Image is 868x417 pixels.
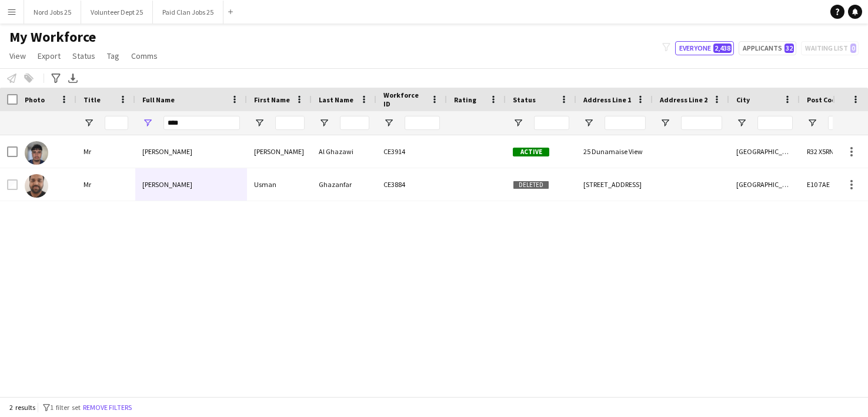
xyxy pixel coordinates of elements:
[9,28,96,46] span: My Workforce
[576,135,653,168] div: 25 Dunamaise View
[534,116,569,130] input: Status Filter Input
[605,116,646,130] input: Address Line 1 Filter Input
[102,48,124,64] a: Tag
[576,168,653,201] div: [STREET_ADDRESS]
[660,95,707,104] span: Address Line 2
[681,116,722,130] input: Address Line 2 Filter Input
[660,118,670,128] button: Open Filter Menu
[84,118,94,128] button: Open Filter Menu
[25,95,45,104] span: Photo
[275,116,305,130] input: First Name Filter Input
[713,44,732,53] span: 2,438
[49,71,63,85] app-action-btn: Advanced filters
[131,51,158,61] span: Comms
[513,95,536,104] span: Status
[513,181,549,189] span: Deleted
[340,116,369,130] input: Last Name Filter Input
[24,1,81,24] button: Nord Jobs 25
[807,95,840,104] span: Post Code
[729,168,800,201] div: [GEOGRAPHIC_DATA]
[454,95,476,104] span: Rating
[675,41,734,55] button: Everyone2,438
[153,1,223,24] button: Paid Clan Jobs 25
[50,403,81,412] span: 1 filter set
[319,95,353,104] span: Last Name
[254,95,290,104] span: First Name
[312,135,376,168] div: Al Ghazawi
[583,118,594,128] button: Open Filter Menu
[247,135,312,168] div: [PERSON_NAME]
[142,180,192,189] span: [PERSON_NAME]
[757,116,793,130] input: City Filter Input
[513,118,523,128] button: Open Filter Menu
[383,91,426,108] span: Workforce ID
[376,135,447,168] div: CE3914
[254,118,265,128] button: Open Filter Menu
[107,51,119,61] span: Tag
[247,168,312,201] div: Usman
[383,118,394,128] button: Open Filter Menu
[105,116,128,130] input: Title Filter Input
[736,118,747,128] button: Open Filter Menu
[66,71,80,85] app-action-btn: Export XLSX
[736,95,750,104] span: City
[84,95,101,104] span: Title
[405,116,440,130] input: Workforce ID Filter Input
[38,51,61,61] span: Export
[25,141,48,165] img: Ghazwan Al Ghazawi
[312,168,376,201] div: Ghazanfar
[807,118,817,128] button: Open Filter Menu
[81,401,134,414] button: Remove filters
[76,135,135,168] div: Mr
[81,1,153,24] button: Volunteer Dept 25
[142,147,192,156] span: [PERSON_NAME]
[5,48,31,64] a: View
[583,95,631,104] span: Address Line 1
[142,118,153,128] button: Open Filter Menu
[7,179,18,190] input: Row Selection is disabled for this row (unchecked)
[142,95,175,104] span: Full Name
[33,48,65,64] a: Export
[126,48,162,64] a: Comms
[828,116,863,130] input: Post Code Filter Input
[68,48,100,64] a: Status
[163,116,240,130] input: Full Name Filter Input
[784,44,794,53] span: 32
[376,168,447,201] div: CE3884
[319,118,329,128] button: Open Filter Menu
[76,168,135,201] div: Mr
[739,41,796,55] button: Applicants32
[72,51,95,61] span: Status
[9,51,26,61] span: View
[513,148,549,156] span: Active
[25,174,48,198] img: Usman Ghazanfar
[729,135,800,168] div: [GEOGRAPHIC_DATA]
